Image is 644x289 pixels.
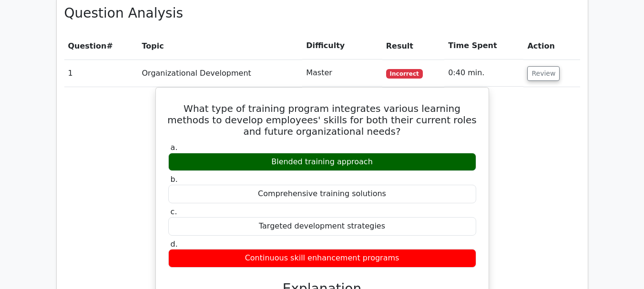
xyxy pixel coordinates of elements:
span: Incorrect [386,69,423,79]
th: Result [382,32,444,60]
div: Blended training approach [168,153,476,171]
div: Targeted development strategies [168,217,476,236]
td: 1 [64,60,138,87]
th: Action [523,32,580,60]
th: Topic [138,32,302,60]
h5: What type of training program integrates various learning methods to develop employees' skills fo... [167,103,477,137]
div: Comprehensive training solutions [168,185,476,203]
span: Question [68,41,107,50]
span: a. [171,143,178,152]
td: Organizational Development [138,60,302,87]
button: Review [527,66,560,81]
h3: Question Analysis [64,5,580,21]
th: # [64,32,138,60]
span: d. [171,239,178,249]
span: c. [171,207,177,216]
td: 0:40 min. [444,60,523,87]
td: Master [302,60,382,87]
th: Difficulty [302,32,382,60]
th: Time Spent [444,32,523,60]
span: b. [171,175,178,184]
div: Continuous skill enhancement programs [168,249,476,268]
